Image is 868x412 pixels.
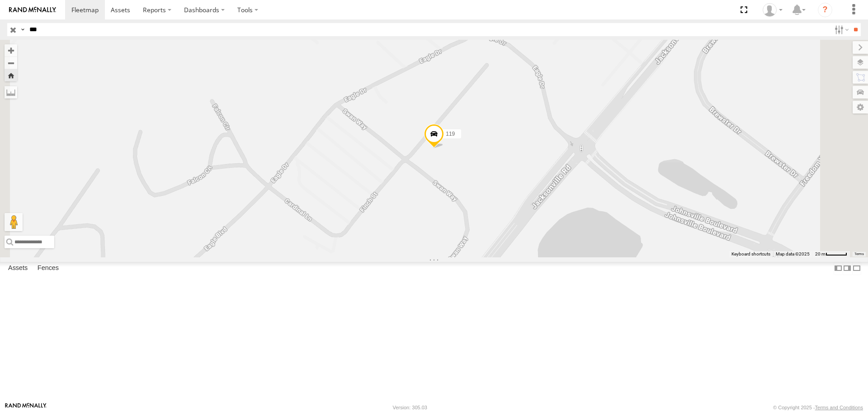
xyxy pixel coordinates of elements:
[854,252,864,256] a: Terms
[853,101,868,114] label: Map Settings
[731,251,770,257] button: Keyboard shortcuts
[9,7,56,13] img: rand-logo.svg
[815,405,863,410] a: Terms and Conditions
[5,44,17,57] button: Zoom in
[33,262,63,275] label: Fences
[776,251,810,256] span: Map data ©2025
[831,23,850,36] label: Search Filter Options
[5,403,47,412] a: Visit our Website
[834,262,843,275] label: Dock Summary Table to the Left
[446,131,455,137] span: 119
[393,405,427,410] div: Version: 305.03
[4,262,32,275] label: Assets
[5,69,17,81] button: Zoom Home
[759,3,786,17] div: Kim Nappi
[5,57,17,69] button: Zoom out
[773,405,863,410] div: © Copyright 2025 -
[5,213,23,231] button: Drag Pegman onto the map to open Street View
[852,262,861,275] label: Hide Summary Table
[19,23,26,36] label: Search Query
[5,86,17,99] label: Measure
[815,251,826,256] span: 20 m
[812,251,850,257] button: Map Scale: 20 m per 44 pixels
[818,3,832,17] i: ?
[843,262,852,275] label: Dock Summary Table to the Right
